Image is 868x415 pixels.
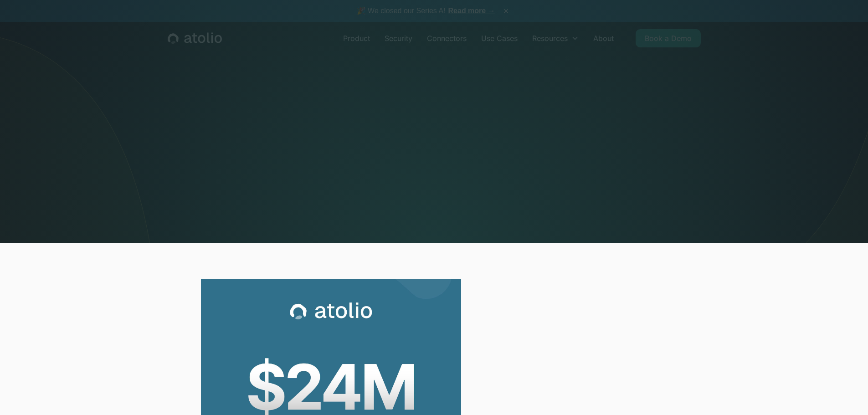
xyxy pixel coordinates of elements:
[357,5,495,16] span: 🎉 We closed our Series A!
[474,29,525,47] a: Use Cases
[168,32,222,44] a: home
[525,29,586,47] div: Resources
[501,6,512,16] button: ×
[532,33,568,44] div: Resources
[336,29,377,47] a: Product
[420,29,474,47] a: Connectors
[586,29,621,47] a: About
[448,7,495,15] a: Read more →
[377,29,420,47] a: Security
[636,29,701,47] a: Book a Demo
